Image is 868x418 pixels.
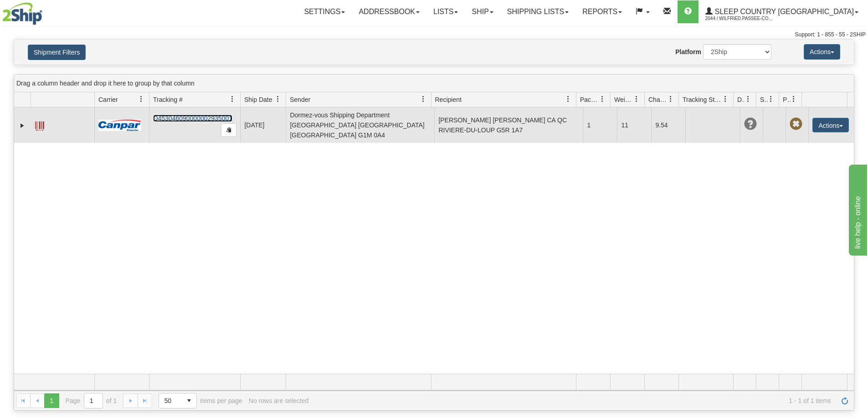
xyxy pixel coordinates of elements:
td: [DATE] [240,107,286,143]
a: Addressbook [352,0,426,23]
span: Unknown [744,118,757,131]
td: Dormez-vous Shipping Department [GEOGRAPHIC_DATA] [GEOGRAPHIC_DATA] [GEOGRAPHIC_DATA] G1M 0A4 [286,107,434,143]
span: Page 1 [44,393,59,408]
a: Charge filter column settings [663,91,678,107]
input: Page 1 [84,393,103,408]
a: Delivery Status filter column settings [740,91,756,107]
span: Page sizes drop down [159,393,197,408]
td: 1 [583,107,617,143]
span: Tracking Status [683,95,722,104]
span: Shipment Issues [760,95,768,104]
label: Platform [675,47,701,56]
span: Pickup Status [783,95,791,104]
span: Sleep Country [GEOGRAPHIC_DATA] [713,8,854,15]
a: Refresh [837,393,852,408]
a: Pickup Status filter column settings [786,91,801,107]
a: Shipment Issues filter column settings [763,91,779,107]
a: Carrier filter column settings [134,91,149,107]
span: Ship Date [244,95,272,104]
span: Sender [290,95,310,104]
a: Lists [426,0,465,23]
span: Tracking # [153,95,183,104]
button: Actions [812,118,849,132]
div: No rows are selected [249,397,309,404]
button: Actions [804,44,840,60]
span: items per page [159,393,242,408]
span: Weight [614,95,633,104]
td: 11 [617,107,651,143]
span: Charge [648,95,668,104]
a: Label [35,117,44,132]
a: Ship Date filter column settings [270,91,286,107]
img: 14 - Canpar [98,120,141,131]
div: Support: 1 - 855 - 55 - 2SHIP [2,31,866,39]
a: Ship [465,0,500,23]
span: Packages [580,95,599,104]
td: 9.54 [651,107,685,143]
span: Pickup Not Assigned [790,118,802,131]
span: 50 [164,396,176,405]
a: Reports [575,0,629,23]
span: 1 - 1 of 1 items [315,397,831,404]
button: Shipment Filters [28,45,86,60]
a: Sender filter column settings [416,91,431,107]
div: live help - online [7,5,84,16]
a: Shipping lists [500,0,575,23]
a: Recipient filter column settings [560,91,576,107]
a: Packages filter column settings [595,91,610,107]
span: Delivery Status [737,95,745,104]
div: grid grouping header [14,75,854,92]
span: Recipient [435,95,462,104]
span: Carrier [98,95,118,104]
a: Expand [18,121,27,130]
a: Sleep Country [GEOGRAPHIC_DATA] 2044 / Wilfried.Passee-Coutrin [699,0,865,23]
span: select [182,393,196,408]
a: Tracking # filter column settings [225,91,240,107]
a: Weight filter column settings [629,91,644,107]
img: logo2044.jpg [2,2,42,25]
span: 2044 / Wilfried.Passee-Coutrin [705,14,774,23]
a: Tracking Status filter column settings [718,91,733,107]
a: D453046090000002935001 [153,115,232,122]
td: [PERSON_NAME] [PERSON_NAME] CA QC RIVIERE-DU-LOUP G5R 1A7 [434,107,583,143]
a: Settings [297,0,352,23]
button: Copy to clipboard [221,123,236,137]
span: Page of 1 [66,393,117,408]
iframe: chat widget [847,162,867,255]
